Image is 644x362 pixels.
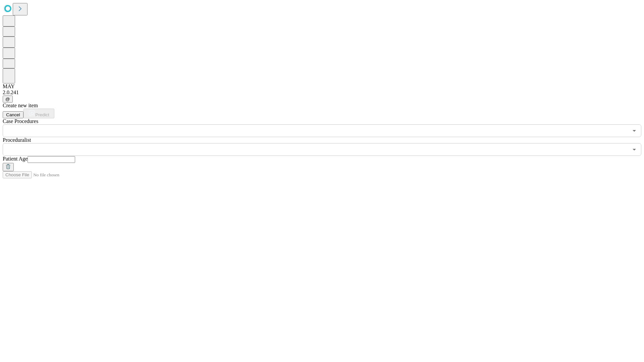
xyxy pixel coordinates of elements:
[3,103,38,108] span: Create new item
[3,118,38,124] span: Scheduled Procedure
[6,112,20,117] span: Cancel
[3,83,641,89] div: MAY
[630,145,639,154] button: Open
[3,96,13,103] button: @
[23,109,54,118] button: Predict
[3,156,28,162] span: Patient Age
[5,97,10,102] span: @
[3,111,23,118] button: Cancel
[3,137,31,143] span: Proceduralist
[35,112,49,117] span: Predict
[630,126,639,135] button: Open
[3,89,641,96] div: 2.0.241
